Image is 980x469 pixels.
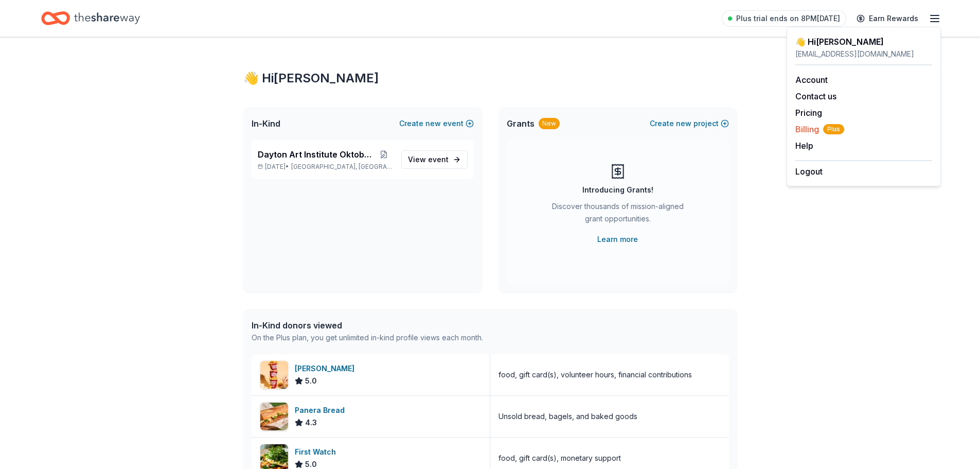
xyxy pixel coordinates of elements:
[258,148,375,161] span: Dayton Art Institute Oktoberfest
[850,9,924,28] a: Earn Rewards
[597,233,638,246] a: Learn more
[498,369,692,381] div: food, gift card(s), volunteer hours, financial contributions
[399,117,474,130] button: Createnewevent
[507,117,534,130] span: Grants
[795,36,932,48] div: 👋 Hi [PERSON_NAME]
[795,75,828,85] a: Account
[676,117,691,130] span: new
[260,403,288,430] img: Image for Panera Bread
[548,200,688,229] div: Discover thousands of mission-aligned grant opportunities.
[428,155,449,164] span: event
[650,117,729,130] button: Createnewproject
[252,117,280,130] span: In-Kind
[295,404,349,416] div: Panera Bread
[795,108,822,118] a: Pricing
[408,153,449,166] span: View
[582,184,653,196] div: Introducing Grants!
[498,410,637,423] div: Unsold bread, bagels, and baked goods
[291,163,393,171] span: [GEOGRAPHIC_DATA], [GEOGRAPHIC_DATA]
[252,319,483,332] div: In-Kind donors viewed
[260,361,288,389] img: Image for Sheetz
[795,48,932,60] div: [EMAIL_ADDRESS][DOMAIN_NAME]
[295,362,359,375] div: [PERSON_NAME]
[41,6,140,30] a: Home
[243,70,737,86] div: 👋 Hi [PERSON_NAME]
[498,452,621,464] div: food, gift card(s), monetary support
[401,150,468,169] a: View event
[795,123,844,135] span: Billing
[795,90,836,102] button: Contact us
[295,446,340,458] div: First Watch
[795,123,844,135] button: BillingPlus
[305,375,317,387] span: 5.0
[795,165,823,178] button: Logout
[823,124,844,134] span: Plus
[305,416,317,429] span: 4.3
[539,118,560,129] div: New
[722,10,846,27] a: Plus trial ends on 8PM[DATE]
[795,140,813,152] button: Help
[252,332,483,344] div: On the Plus plan, you get unlimited in-kind profile views each month.
[258,163,393,171] p: [DATE] •
[425,117,441,130] span: new
[736,12,840,25] span: Plus trial ends on 8PM[DATE]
